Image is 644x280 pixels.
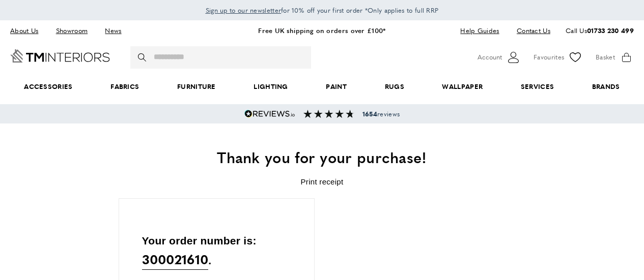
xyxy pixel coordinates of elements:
span: for 10% off your first order *Only applies to full RRP [206,6,439,15]
a: Help Guides [453,24,507,38]
a: Fabrics [92,71,158,102]
a: About Us [10,24,46,38]
a: Wallpaper [423,71,501,102]
strong: 300021610 [142,250,209,268]
a: News [97,24,129,38]
a: Brands [573,71,639,102]
button: Customer Account [478,50,521,65]
span: Sign up to our newsletter [206,6,282,15]
img: Reviews section [303,110,354,118]
strong: 1654 [362,109,377,118]
a: Contact Us [509,24,550,38]
span: Accessories [5,71,92,102]
a: 300021610 [142,249,209,270]
a: 01733 230 499 [587,25,634,35]
a: Sign up to our newsletter [206,5,282,15]
a: Go to Home page [10,49,110,63]
a: Showroom [48,24,95,38]
a: Lighting [235,71,307,102]
p: Call Us [566,25,634,36]
a: Furniture [158,71,235,102]
a: Paint [307,71,366,102]
span: Account [478,52,502,63]
a: Free UK shipping on orders over £100* [258,25,385,35]
a: Print receipt [301,177,344,186]
span: Favourites [534,52,564,63]
a: Services [502,71,573,102]
span: reviews [362,110,400,118]
a: Rugs [366,71,423,102]
a: Favourites [534,50,583,65]
img: Reviews.io 5 stars [244,110,295,118]
span: Thank you for your purchase! [217,146,427,168]
button: Search [138,46,148,69]
p: Your order number is: . [142,232,291,270]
